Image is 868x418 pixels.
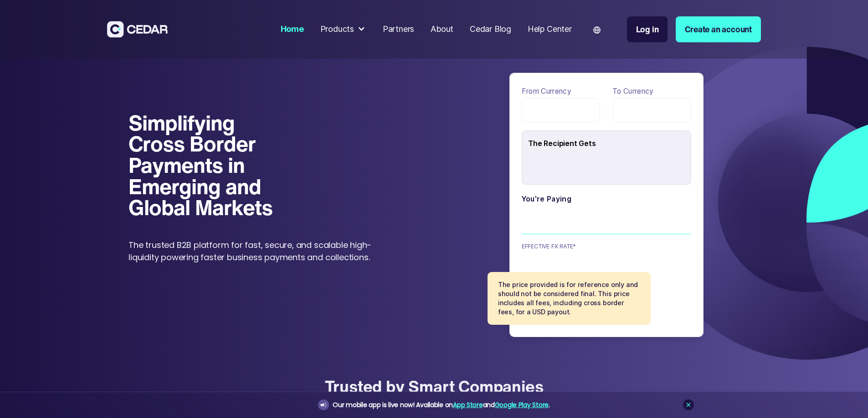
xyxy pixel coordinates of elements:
label: You're paying [522,193,691,206]
a: Help Center [524,19,576,40]
a: Partners [379,19,418,40]
form: payField [522,85,691,294]
p: The trusted B2B platform for fast, secure, and scalable high-liquidity powering faster business p... [128,239,389,263]
p: The price provided is for reference only and should not be considered final. This price includes ... [498,280,641,317]
div: Home [281,23,304,35]
a: About [426,19,457,40]
div: Cedar Blog [470,23,511,35]
a: App Store [453,400,483,409]
label: From currency [522,85,600,98]
h1: Simplifying Cross Border Payments in Emerging and Global Markets [128,112,285,218]
a: Cedar Blog [466,19,515,40]
div: About [431,23,453,35]
a: Home [277,19,308,40]
img: announcement [320,401,327,408]
div: Our mobile app is live now! Available on and . [333,399,550,411]
div: Products [316,19,370,40]
label: To currency [612,85,691,98]
div: Log in [636,23,659,35]
a: Log in [627,16,668,42]
div: The Recipient Gets [528,134,690,152]
a: Create an account [676,16,761,42]
div: Products [320,23,354,35]
a: Speak to Sales [128,284,212,317]
div: EFFECTIVE FX RATE* [522,242,578,251]
a: Get started [221,284,302,317]
div: Help Center [528,23,572,35]
a: Google Play Store [495,400,549,409]
div: Partners [383,23,414,35]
